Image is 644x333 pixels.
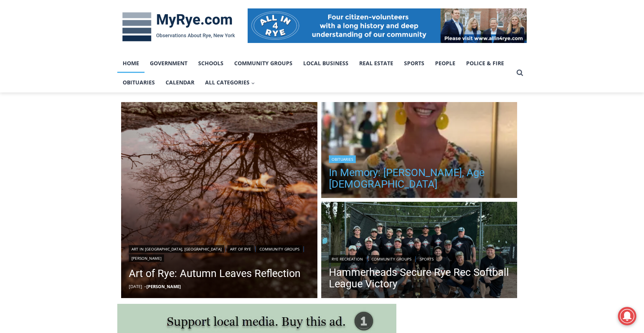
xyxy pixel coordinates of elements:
div: | | | [129,244,310,262]
div: | | [329,254,510,263]
div: "At the 10am stand-up meeting, each intern gets a chance to take [PERSON_NAME] and the other inte... [194,0,362,74]
a: [PERSON_NAME] [129,254,164,262]
a: Obituaries [329,155,356,163]
a: Community Groups [257,245,302,253]
img: (PHOTO: The 2025 Hammerheads. Pictured (left to right): Back Row: James Kennedy Jr., JT Wolfe, Ki... [321,202,517,300]
span: Intern @ [DOMAIN_NAME] [200,76,355,94]
a: [PERSON_NAME] [146,284,181,289]
a: Real Estate [354,54,399,73]
a: Art of Rye: Autumn Leaves Reflection [129,266,310,281]
a: Art of Rye [227,245,254,253]
a: Government [145,54,193,73]
a: Sports [399,54,430,73]
time: [DATE] [129,284,142,289]
a: Intern @ [DOMAIN_NAME] [184,74,371,96]
img: (PHOTO: Autumn Leaves Reflection. Bright orange leaves seen through a puddle. By Stacey Massey.) [121,102,317,298]
button: View Search Form [513,66,527,80]
nav: Primary Navigation [117,54,513,92]
a: Community Groups [229,54,298,73]
img: All in for Rye [248,8,527,43]
a: Hammerheads Secure Rye Rec Softball League Victory [329,267,510,290]
a: Open Tues. - Sun. [PHONE_NUMBER] [0,77,77,96]
a: Read More Hammerheads Secure Rye Rec Softball League Victory [321,202,517,300]
a: Read More Art of Rye: Autumn Leaves Reflection [121,102,317,298]
a: Rye Recreation [329,255,366,263]
a: Police & Fire [461,54,509,73]
a: Home [117,54,145,73]
a: Community Groups [369,255,414,263]
div: "...watching a master [PERSON_NAME] chef prepare an omakase meal is fascinating dinner theater an... [79,48,113,92]
a: Art in [GEOGRAPHIC_DATA], [GEOGRAPHIC_DATA] [129,245,224,253]
a: Sports [417,255,436,263]
a: People [430,54,461,73]
a: Calendar [160,73,200,92]
span: – [144,284,146,289]
a: In Memory: [PERSON_NAME], Age [DEMOGRAPHIC_DATA] [329,167,510,190]
a: Obituaries [117,73,160,92]
a: Read More In Memory: Allison C. Riggin, Age 55 [321,102,517,200]
img: MyRye.com [117,7,240,47]
span: Open Tues. - Sun. [PHONE_NUMBER] [2,79,75,108]
button: Child menu of All Categories [200,73,260,92]
a: Schools [193,54,229,73]
a: Local Business [298,54,354,73]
